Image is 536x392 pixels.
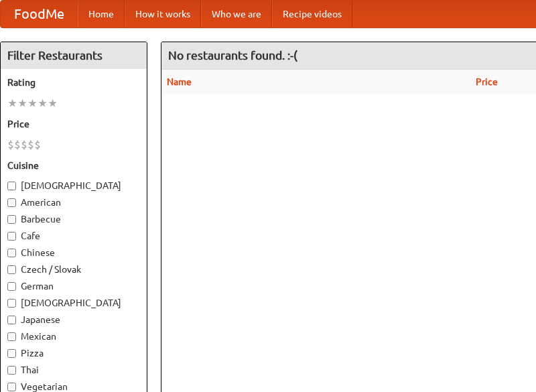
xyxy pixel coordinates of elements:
li: ★ [17,96,27,111]
label: Cafe [7,229,140,243]
input: German [7,282,16,291]
label: Czech / Slovak [7,263,140,276]
a: Who we are [201,1,272,27]
input: American [7,198,16,207]
label: Mexican [7,330,140,343]
label: American [7,196,140,209]
input: [DEMOGRAPHIC_DATA] [7,182,16,190]
a: FoodMe [1,1,78,27]
h5: Rating [7,76,140,89]
ng-pluralize: No restaurants found. :-( [168,49,297,62]
label: Pizza [7,346,140,360]
label: [DEMOGRAPHIC_DATA] [7,296,140,310]
label: Thai [7,363,140,377]
input: Pizza [7,349,16,358]
a: Recipe videos [272,1,352,27]
li: $ [34,137,41,152]
li: ★ [7,96,17,111]
label: Barbecue [7,212,140,226]
input: Chinese [7,249,16,257]
input: Barbecue [7,215,16,224]
input: Vegetarian [7,383,16,391]
input: Czech / Slovak [7,265,16,274]
input: [DEMOGRAPHIC_DATA] [7,299,16,308]
li: ★ [27,96,38,111]
input: Japanese [7,316,16,324]
h5: Price [7,117,140,131]
a: Price [476,76,498,87]
label: German [7,279,140,293]
li: $ [7,137,14,152]
input: Cafe [7,232,16,241]
label: Japanese [7,313,140,326]
a: Home [78,1,125,27]
li: $ [21,137,27,152]
li: $ [27,137,34,152]
li: ★ [38,96,48,111]
label: Chinese [7,246,140,259]
li: ★ [48,96,58,111]
h4: Filter Restaurants [1,42,147,69]
a: Name [167,76,192,87]
input: Thai [7,366,16,375]
li: $ [14,137,21,152]
h5: Cuisine [7,159,140,172]
a: How it works [125,1,201,27]
label: [DEMOGRAPHIC_DATA] [7,179,140,192]
input: Mexican [7,332,16,341]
